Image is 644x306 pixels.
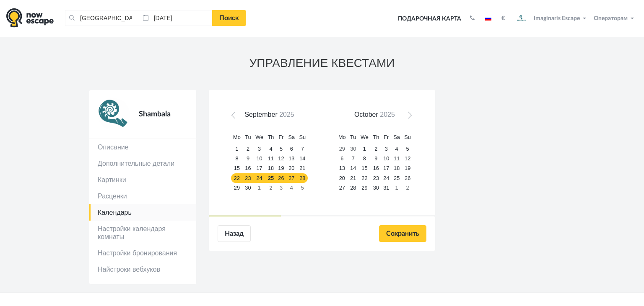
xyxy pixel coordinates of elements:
a: 18 [265,164,276,173]
a: 1 [253,183,266,193]
a: 2 [243,144,253,154]
span: Wednesday [361,134,369,140]
a: Описание [89,139,196,155]
a: Расценки [89,188,196,204]
a: 15 [231,164,243,173]
span: Imaginaris Escape [534,14,580,21]
span: October [354,111,378,118]
a: 21 [297,164,308,173]
a: Подарочная карта [395,10,464,28]
a: 7 [297,144,308,154]
a: 16 [243,164,253,173]
a: 27 [286,173,297,183]
a: 1 [231,144,243,154]
a: 23 [243,173,253,183]
a: Найстроки вебхуков [89,261,196,278]
a: Настройки бронирования [89,245,196,261]
button: € [497,14,509,23]
a: 29 [231,183,243,193]
input: Сохранить [379,225,426,242]
span: September [244,111,277,118]
a: 25 [391,173,402,183]
a: 9 [371,154,381,164]
span: Saturday [288,134,295,140]
button: Imaginaris Escape [511,10,590,27]
a: 10 [253,154,266,164]
a: 28 [348,183,358,193]
a: 24 [381,173,391,183]
a: 19 [276,164,286,173]
a: 4 [391,144,402,154]
a: 5 [297,183,308,193]
a: 29 [358,183,371,193]
span: Thursday [373,134,379,140]
a: 22 [358,173,371,183]
a: 22 [231,173,243,183]
a: 3 [381,144,391,154]
span: 2025 [380,111,395,118]
a: Настройки календаря комнаты [89,221,196,245]
a: 30 [243,183,253,193]
a: 12 [276,154,286,164]
a: Поиск [212,10,246,26]
span: Sunday [299,134,306,140]
a: 28 [297,173,308,183]
a: 1 [358,144,371,154]
a: 1 [391,183,402,193]
a: 20 [286,164,297,173]
span: Saturday [393,134,400,140]
img: logo [6,8,54,28]
a: 19 [402,164,413,173]
a: 25 [265,173,276,183]
a: 27 [336,183,348,193]
a: 13 [336,164,348,173]
a: 20 [336,173,348,183]
span: 2025 [279,111,294,118]
a: 31 [381,183,391,193]
span: Monday [338,134,346,140]
a: 14 [297,154,308,164]
span: Monday [233,134,241,140]
a: Next [402,111,414,123]
a: 3 [253,144,266,154]
a: 8 [358,154,371,164]
a: 2 [265,183,276,193]
a: 4 [286,183,297,193]
a: 21 [348,173,358,183]
span: Friday [278,134,283,140]
a: 4 [265,144,276,154]
a: 29 [336,144,348,154]
a: 12 [402,154,413,164]
a: 5 [276,144,286,154]
a: 3 [276,183,286,193]
span: Next [405,113,412,120]
span: Sunday [404,134,411,140]
span: Thursday [268,134,274,140]
input: Дата [139,10,213,26]
span: Prev [232,113,239,120]
span: Wednesday [255,134,263,140]
a: 2 [371,144,381,154]
span: Tuesday [245,134,251,140]
a: 24 [253,173,266,183]
a: 18 [391,164,402,173]
a: 9 [243,154,253,164]
a: 11 [265,154,276,164]
a: Prev [230,111,242,123]
img: ru.jpg [485,16,491,21]
a: 16 [371,164,381,173]
span: Friday [384,134,389,140]
a: 6 [286,144,297,154]
button: Операторам [592,14,638,23]
a: 2 [402,183,413,193]
a: Назад [218,225,251,242]
a: 26 [276,173,286,183]
a: 7 [348,154,358,164]
a: 13 [286,154,297,164]
h3: УПРАВЛЕНИЕ КВЕСТАМИ [89,57,555,70]
a: 11 [391,154,402,164]
input: Город или название квеста [65,10,139,26]
a: 5 [402,144,413,154]
a: 6 [336,154,348,164]
a: 30 [371,183,381,193]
